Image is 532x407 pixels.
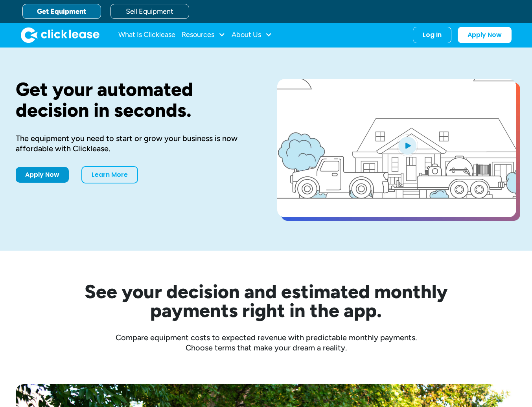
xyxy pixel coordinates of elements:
div: Log In [423,31,442,39]
img: Blue play button logo on a light blue circular background [397,134,418,156]
a: Apply Now [16,167,69,183]
a: open lightbox [277,79,516,217]
a: What Is Clicklease [118,27,175,43]
div: About Us [232,27,272,43]
img: Clicklease logo [21,27,99,43]
a: Get Equipment [22,4,101,19]
a: Sell Equipment [110,4,189,19]
h2: See your decision and estimated monthly payments right in the app. [46,282,486,320]
div: The equipment you need to start or grow your business is now affordable with Clicklease. [16,133,252,154]
h1: Get your automated decision in seconds. [16,79,252,121]
div: Compare equipment costs to expected revenue with predictable monthly payments. Choose terms that ... [16,332,516,353]
a: Apply Now [458,27,512,43]
div: Resources [182,27,225,43]
a: home [21,27,99,43]
a: Learn More [81,166,138,183]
